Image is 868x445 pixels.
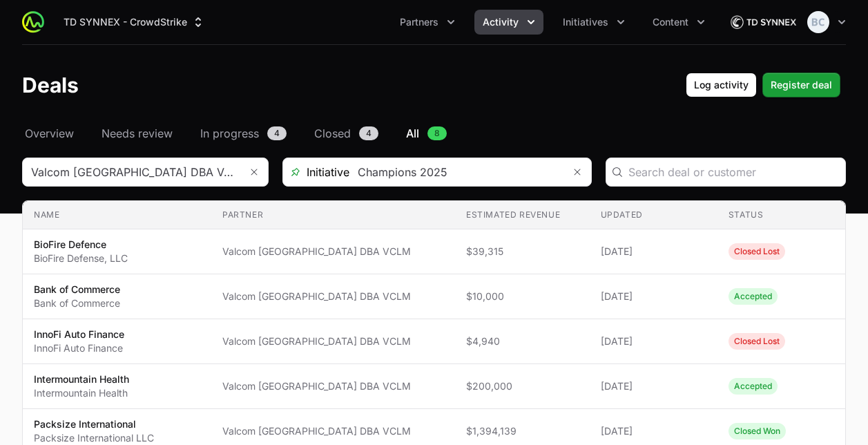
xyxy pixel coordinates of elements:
span: Valcom [GEOGRAPHIC_DATA] DBA VCLM [222,290,444,303]
span: Overview [25,125,74,142]
span: Activity [483,15,519,29]
button: Remove [563,158,591,186]
p: InnoFi Auto Finance [34,341,124,355]
span: Initiatives [563,15,608,29]
p: Intermountain Health [34,386,129,400]
span: Content [653,15,688,29]
p: BioFire Defense, LLC [34,252,128,265]
p: BioFire Defence [34,238,128,252]
input: Search partner [23,158,240,186]
button: Log activity [686,73,757,97]
a: Overview [22,125,77,142]
span: [DATE] [601,424,706,438]
button: Initiatives [554,10,633,35]
span: $1,394,139 [466,424,579,438]
nav: Deals navigation [22,125,846,142]
span: [DATE] [601,290,706,303]
div: Main navigation [44,10,713,35]
img: ActivitySource [22,11,44,33]
div: Content menu [644,10,713,35]
span: Log activity [694,77,749,93]
span: Needs review [102,125,173,142]
a: In progress4 [197,125,289,142]
span: Closed [314,125,351,142]
span: In progress [200,125,259,142]
p: Intermountain Health [34,372,129,386]
h1: Deals [22,73,79,97]
button: Partners [392,10,463,35]
img: Bethany Crossley [807,11,829,33]
div: Activity menu [474,10,543,35]
p: Packsize International [34,417,154,431]
span: 4 [267,126,287,140]
span: $39,315 [466,245,579,258]
button: Register deal [762,73,840,97]
span: Valcom [GEOGRAPHIC_DATA] DBA VCLM [222,334,444,348]
img: TD SYNNEX [730,8,796,36]
span: 4 [359,126,378,140]
th: Updated [590,201,717,229]
span: Partners [400,15,438,29]
button: Content [644,10,713,35]
span: Valcom [GEOGRAPHIC_DATA] DBA VCLM [222,424,444,438]
span: 8 [427,126,447,140]
th: Estimated revenue [455,201,590,229]
th: Name [23,201,211,229]
input: Search initiatives [349,158,563,186]
span: Initiative [283,164,349,180]
input: Search deal or customer [628,164,838,180]
div: Primary actions [686,73,840,97]
p: Bank of Commerce [34,296,120,310]
span: Valcom [GEOGRAPHIC_DATA] DBA VCLM [222,379,444,393]
span: [DATE] [601,245,706,258]
span: $10,000 [466,290,579,303]
button: TD SYNNEX - CrowdStrike [55,10,213,35]
p: Packsize International LLC [34,431,154,445]
p: Bank of Commerce [34,283,120,296]
div: Partners menu [392,10,463,35]
a: Needs review [99,125,175,142]
span: $4,940 [466,334,579,348]
a: All8 [403,125,450,142]
p: InnoFi Auto Finance [34,328,124,341]
span: Valcom [GEOGRAPHIC_DATA] DBA VCLM [222,245,444,258]
button: Activity [474,10,543,35]
span: All [406,125,419,142]
span: [DATE] [601,334,706,348]
span: $200,000 [466,379,579,393]
div: Supplier switch menu [55,10,213,35]
span: [DATE] [601,379,706,393]
div: Initiatives menu [554,10,633,35]
span: Register deal [771,77,832,93]
button: Remove [240,158,268,186]
a: Closed4 [311,125,381,142]
th: Status [717,201,845,229]
th: Partner [211,201,455,229]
